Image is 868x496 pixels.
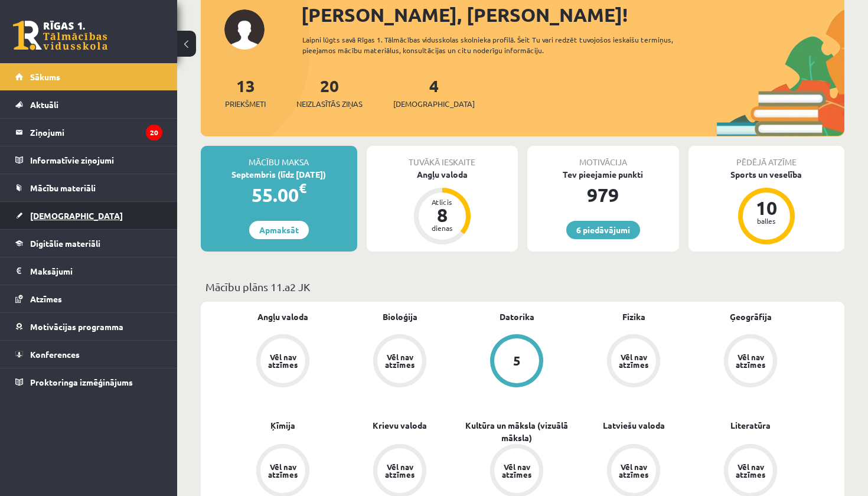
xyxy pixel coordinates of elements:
[15,91,162,118] a: Aktuāli
[257,311,308,323] a: Angļu valoda
[30,182,96,193] span: Mācību materiāli
[266,353,299,368] div: Vēl nav atzīmes
[566,221,640,239] a: 6 piedāvājumi
[734,353,767,368] div: Vēl nav atzīmes
[730,311,772,323] a: Ģeogrāfija
[527,168,679,181] div: Tev pieejamie punkti
[373,419,427,432] a: Krievu valoda
[15,368,162,396] a: Proktoringa izmēģinājums
[688,168,845,246] a: Sports un veselība 10 balles
[30,377,133,387] span: Proktoringa izmēģinājums
[30,119,162,146] legend: Ziņojumi
[30,257,162,285] legend: Maksājumi
[201,146,357,168] div: Mācību maksa
[688,168,845,181] div: Sports un veselība
[603,419,665,432] a: Latviešu valoda
[270,419,295,432] a: Ķīmija
[383,311,417,323] a: Bioloģija
[30,99,58,110] span: Aktuāli
[383,353,416,368] div: Vēl nav atzīmes
[575,334,692,390] a: Vēl nav atzīmes
[15,230,162,257] a: Digitālie materiāli
[692,334,809,390] a: Vēl nav atzīmes
[225,98,266,110] span: Priekšmeti
[15,313,162,340] a: Motivācijas programma
[617,463,650,478] div: Vēl nav atzīmes
[527,181,679,209] div: 979
[734,463,767,478] div: Vēl nav atzīmes
[622,311,645,323] a: Fizika
[730,419,771,432] a: Literatūra
[225,75,266,110] a: 13Priekšmeti
[15,146,162,174] a: Informatīvie ziņojumi
[301,1,844,29] div: [PERSON_NAME], [PERSON_NAME]!
[15,119,162,146] a: Ziņojumi20
[224,334,341,390] a: Vēl nav atzīmes
[15,257,162,285] a: Maksājumi
[15,285,162,312] a: Atzīmes
[425,205,460,224] div: 8
[205,279,840,295] p: Mācību plāns 11.a2 JK
[425,224,460,231] div: dienas
[15,63,162,90] a: Sākums
[201,168,357,181] div: Septembris (līdz [DATE])
[749,198,784,217] div: 10
[458,419,575,444] a: Kultūra un māksla (vizuālā māksla)
[367,168,518,181] div: Angļu valoda
[500,311,534,323] a: Datorika
[266,463,299,478] div: Vēl nav atzīmes
[146,125,162,141] i: 20
[425,198,460,205] div: Atlicis
[367,146,518,168] div: Tuvākā ieskaite
[527,146,679,168] div: Motivācija
[383,463,416,478] div: Vēl nav atzīmes
[249,221,309,239] a: Apmaksāt
[341,334,458,390] a: Vēl nav atzīmes
[30,321,123,332] span: Motivācijas programma
[15,202,162,229] a: [DEMOGRAPHIC_DATA]
[500,463,533,478] div: Vēl nav atzīmes
[15,341,162,368] a: Konferences
[30,349,80,360] span: Konferences
[617,353,650,368] div: Vēl nav atzīmes
[513,354,521,367] div: 5
[13,21,107,50] a: Rīgas 1. Tālmācības vidusskola
[30,146,162,174] legend: Informatīvie ziņojumi
[30,238,100,249] span: Digitālie materiāli
[393,75,475,110] a: 4[DEMOGRAPHIC_DATA]
[30,210,123,221] span: [DEMOGRAPHIC_DATA]
[688,146,845,168] div: Pēdējā atzīme
[367,168,518,246] a: Angļu valoda Atlicis 8 dienas
[302,34,688,56] div: Laipni lūgts savā Rīgas 1. Tālmācības vidusskolas skolnieka profilā. Šeit Tu vari redzēt tuvojošo...
[296,75,363,110] a: 20Neizlasītās ziņas
[749,217,784,224] div: balles
[393,98,475,110] span: [DEMOGRAPHIC_DATA]
[299,180,306,197] span: €
[30,293,62,304] span: Atzīmes
[30,71,60,82] span: Sākums
[458,334,575,390] a: 5
[201,181,357,209] div: 55.00
[296,98,363,110] span: Neizlasītās ziņas
[15,174,162,201] a: Mācību materiāli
